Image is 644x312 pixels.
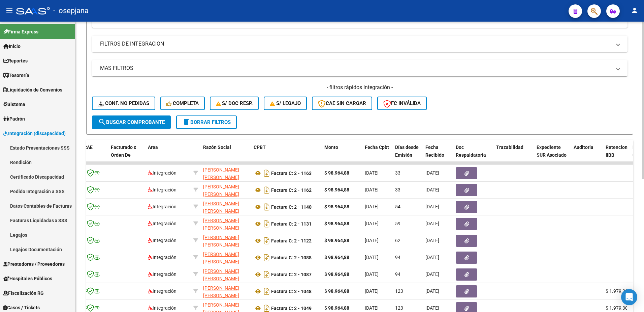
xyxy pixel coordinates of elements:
[425,170,439,176] span: [DATE]
[365,255,379,260] span: [DATE]
[425,145,444,158] span: Fecha Recibido
[365,238,379,243] span: [DATE]
[176,115,237,129] button: Borrar Filtros
[262,218,271,229] i: Descargar documento
[3,304,40,311] span: Casos / Tickets
[365,170,379,176] span: [DATE]
[425,288,439,294] span: [DATE]
[395,238,400,243] span: 62
[108,140,145,170] datatable-header-cell: Facturado x Orden De
[203,268,239,282] span: [PERSON_NAME] [PERSON_NAME]
[537,145,567,158] span: Expediente SUR Asociado
[216,100,253,106] span: S/ Doc Resp.
[203,184,239,197] span: [PERSON_NAME] [PERSON_NAME]
[365,305,379,311] span: [DATE]
[312,97,372,110] button: CAE SIN CARGAR
[203,267,248,282] div: 27213377219
[425,238,439,243] span: [DATE]
[271,306,312,311] strong: Factura C: 2 - 1049
[148,204,176,209] span: Integración
[631,6,639,15] mat-icon: person
[271,171,312,176] strong: Factura C: 2 - 1163
[98,118,106,126] mat-icon: search
[425,305,439,311] span: [DATE]
[324,305,349,311] strong: $ 98.964,88
[318,100,366,106] span: CAE SIN CARGAR
[262,168,271,179] i: Descargar documento
[3,115,25,123] span: Padrón
[3,101,25,108] span: Sistema
[98,119,165,125] span: Buscar Comprobante
[53,3,89,18] span: - osepjana
[395,187,400,192] span: 33
[395,288,403,294] span: 123
[322,140,362,170] datatable-header-cell: Monto
[365,288,379,294] span: [DATE]
[365,145,389,150] span: Fecha Cpbt
[111,145,136,158] span: Facturado x Orden De
[270,100,301,106] span: S/ legajo
[395,204,400,209] span: 54
[3,260,65,268] span: Prestadores / Proveedores
[3,86,62,94] span: Liquidación de Convenios
[383,100,421,106] span: FC Inválida
[148,170,176,176] span: Integración
[271,221,312,227] strong: Factura C: 2 - 1131
[262,269,271,280] i: Descargar documento
[210,97,259,110] button: S/ Doc Resp.
[534,140,571,170] datatable-header-cell: Expediente SUR Asociado
[262,286,271,297] i: Descargar documento
[3,28,38,35] span: Firma Express
[324,255,349,260] strong: $ 98.964,88
[606,288,628,294] span: $ 1.979,30
[324,288,349,294] strong: $ 98.964,88
[271,204,312,210] strong: Factura C: 2 - 1140
[262,252,271,263] i: Descargar documento
[365,221,379,226] span: [DATE]
[203,200,248,214] div: 27213377219
[100,64,611,72] mat-panel-title: MAS FILTROS
[203,145,231,150] span: Razón Social
[395,170,400,176] span: 33
[365,204,379,209] span: [DATE]
[395,271,400,277] span: 94
[203,167,239,180] span: [PERSON_NAME] [PERSON_NAME]
[148,271,176,277] span: Integración
[423,140,453,170] datatable-header-cell: Fecha Recibido
[571,140,603,170] datatable-header-cell: Auditoria
[324,145,338,150] span: Monto
[425,221,439,226] span: [DATE]
[92,97,155,110] button: Conf. no pedidas
[425,204,439,209] span: [DATE]
[271,238,312,243] strong: Factura C: 2 - 1122
[203,234,248,248] div: 27213377219
[148,187,176,192] span: Integración
[271,187,312,193] strong: Factura C: 2 - 1162
[496,145,523,150] span: Trazabilidad
[203,284,248,298] div: 27213377219
[606,145,627,158] span: Retencion IIBB
[271,255,312,260] strong: Factura C: 2 - 1088
[425,255,439,260] span: [DATE]
[271,272,312,277] strong: Factura C: 2 - 1087
[203,251,248,265] div: 27213377219
[453,140,493,170] datatable-header-cell: Doc Respaldatoria
[92,115,171,129] button: Buscar Comprobante
[203,201,239,214] span: [PERSON_NAME] [PERSON_NAME]
[365,187,379,192] span: [DATE]
[324,170,349,176] strong: $ 98.964,88
[392,140,423,170] datatable-header-cell: Días desde Emisión
[493,140,534,170] datatable-header-cell: Trazabilidad
[262,185,271,196] i: Descargar documento
[148,145,158,150] span: Area
[5,6,13,15] mat-icon: menu
[324,271,349,277] strong: $ 98.964,88
[395,145,419,158] span: Días desde Emisión
[148,255,176,260] span: Integración
[166,100,199,106] span: Completa
[324,221,349,226] strong: $ 98.964,88
[425,187,439,192] span: [DATE]
[264,97,307,110] button: S/ legajo
[365,271,379,277] span: [DATE]
[574,145,593,150] span: Auditoria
